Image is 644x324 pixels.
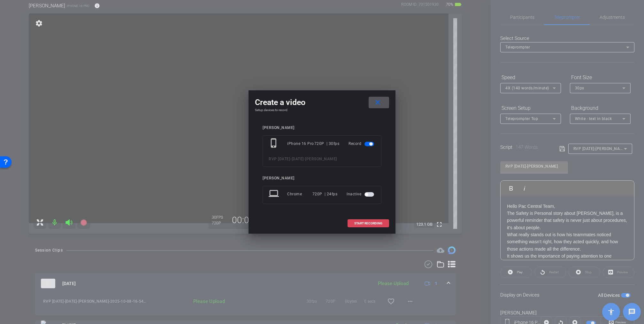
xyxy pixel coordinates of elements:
div: Record [349,138,375,149]
div: 720P | 30fps [314,138,340,149]
button: START RECORDING [348,219,389,227]
span: RVP [DATE]-[DATE] [269,157,304,161]
div: [PERSON_NAME] [263,176,381,181]
span: [PERSON_NAME] [305,157,337,161]
mat-icon: laptop [269,188,280,200]
span: - [304,157,305,161]
div: 720P | 24fps [312,188,338,200]
h4: Setup devices to record [255,108,389,112]
div: Chrome [287,188,312,200]
mat-icon: close [374,99,382,107]
div: [PERSON_NAME] [263,125,381,130]
mat-icon: phone_iphone [269,138,280,149]
div: Create a video [255,97,389,108]
div: Inactive [347,188,375,200]
span: START RECORDING [354,222,382,225]
div: iPhone 16 Pro [287,138,314,149]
